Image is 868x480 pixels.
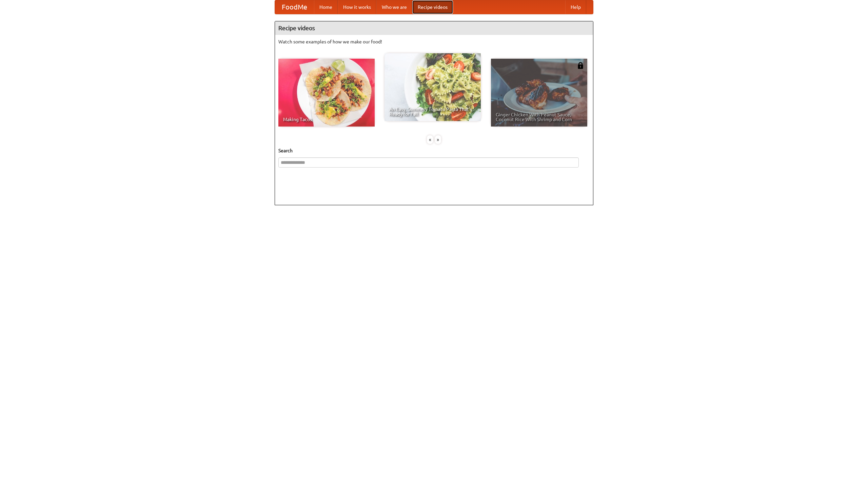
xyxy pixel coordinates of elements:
span: An Easy, Summery Tomato Pasta That's Ready for Fall [389,107,476,116]
a: Help [565,0,586,14]
p: Watch some examples of how we make our food! [278,38,590,45]
img: 483408.png [577,62,584,69]
div: « [427,135,433,144]
h5: Search [278,147,590,154]
h4: Recipe videos [275,21,593,35]
a: How it works [338,0,376,14]
a: Recipe videos [412,0,453,14]
a: Making Tacos [278,59,375,127]
div: » [435,135,441,144]
a: FoodMe [275,0,314,14]
span: Making Tacos [283,117,370,122]
a: Who we are [376,0,412,14]
a: An Easy, Summery Tomato Pasta That's Ready for Fall [384,53,481,121]
a: Home [314,0,338,14]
